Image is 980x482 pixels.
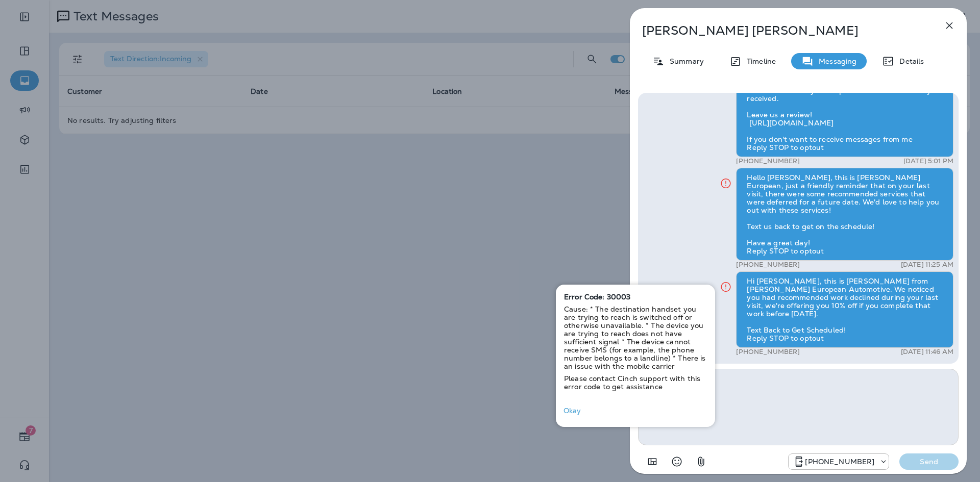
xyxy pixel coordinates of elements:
[736,271,953,348] div: Hi [PERSON_NAME], this is [PERSON_NAME] from [PERSON_NAME] European Automotive. We noticed you ha...
[901,261,953,269] p: [DATE] 11:25 AM
[556,403,589,419] button: Okay
[814,57,856,65] p: Messaging
[742,57,776,65] p: Timeline
[789,455,889,468] div: +1 (813) 428-9920
[901,348,953,356] p: [DATE] 11:46 AM
[903,157,953,165] p: [DATE] 5:01 PM
[556,374,715,391] div: Please contact Cinch support with this error code to get assistance
[736,261,800,269] p: [PHONE_NUMBER]
[736,56,953,157] div: Hello [PERSON_NAME] all is well! This is [PERSON_NAME] from [PERSON_NAME] European. I wanted to r...
[716,276,736,297] button: Click for more info
[642,451,663,472] button: Add in a premade template
[736,157,800,165] p: [PHONE_NUMBER]
[805,458,874,466] p: [PHONE_NUMBER]
[716,173,736,194] button: Click for more info
[564,293,707,301] p: Error Code: 30003
[665,57,704,65] p: Summary
[556,305,715,370] div: Cause: * The destination handset you are trying to reach is switched off or otherwise unavailable...
[667,451,687,472] button: Select an emoji
[642,23,921,38] p: [PERSON_NAME] [PERSON_NAME]
[736,348,800,356] p: [PHONE_NUMBER]
[736,168,953,261] div: Hello [PERSON_NAME], this is [PERSON_NAME] European, just a friendly reminder that on your last v...
[894,57,924,65] p: Details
